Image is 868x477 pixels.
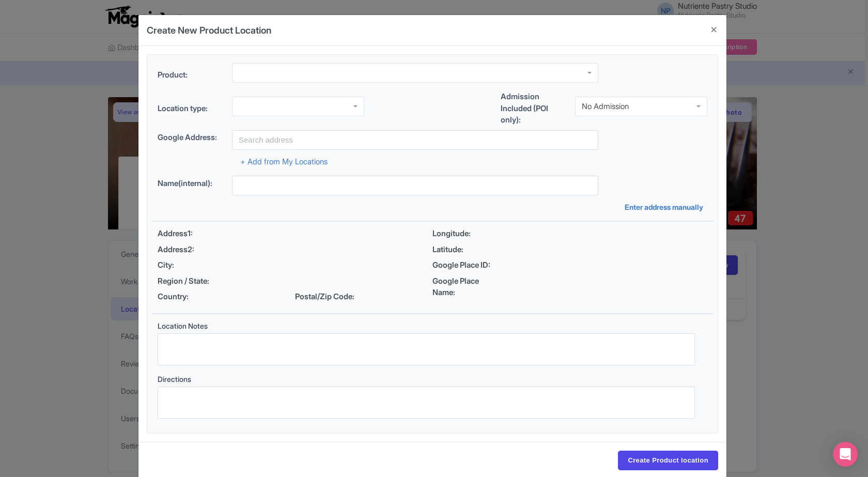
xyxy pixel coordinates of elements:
label: Location type: [158,103,224,115]
input: Search address [232,130,598,150]
span: Region / State: [158,275,228,287]
button: Close [702,15,726,44]
span: Longitude: [432,228,503,240]
span: Latitude: [432,244,503,256]
input: Create Product location [618,451,718,470]
div: Open Intercom Messenger [833,442,858,467]
label: Google Address: [158,132,224,144]
span: Directions [158,375,191,383]
span: Address1: [158,228,228,240]
span: Google Place ID: [432,259,503,271]
span: Address2: [158,244,228,256]
label: Product: [158,69,224,81]
a: + Add from My Locations [240,157,328,166]
span: City: [158,259,228,271]
label: Name(internal): [158,178,224,190]
h4: Create New Product Location [147,23,271,37]
label: Admission Included (POI only): [501,91,567,126]
div: No Admission [582,102,629,111]
span: Postal/Zip Code: [295,291,365,303]
span: Location Notes [158,321,208,330]
span: Google Place Name: [432,275,503,299]
span: Country: [158,291,228,303]
a: Enter address manually [625,202,707,212]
